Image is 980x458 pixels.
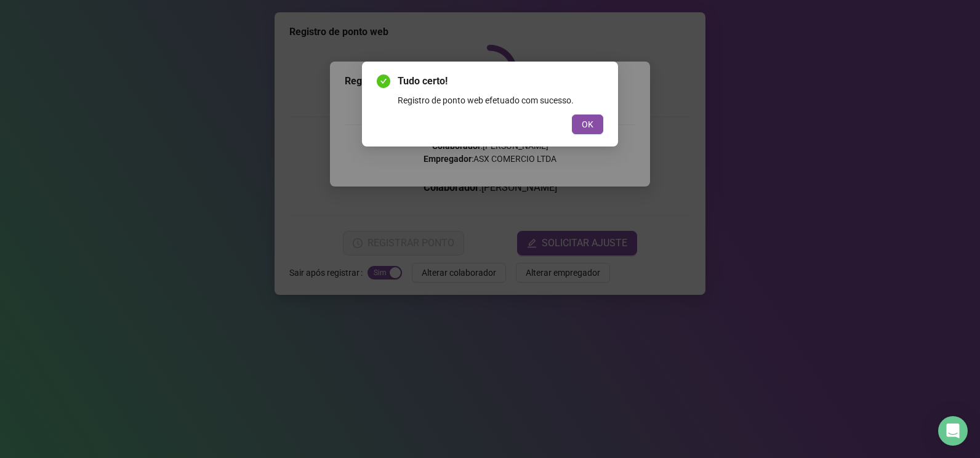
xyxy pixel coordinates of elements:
[582,118,593,131] span: OK
[572,114,603,134] button: OK
[398,94,603,107] div: Registro de ponto web efetuado com sucesso.
[938,416,968,446] div: Open Intercom Messenger
[398,74,603,89] span: Tudo certo!
[377,74,390,88] span: check-circle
